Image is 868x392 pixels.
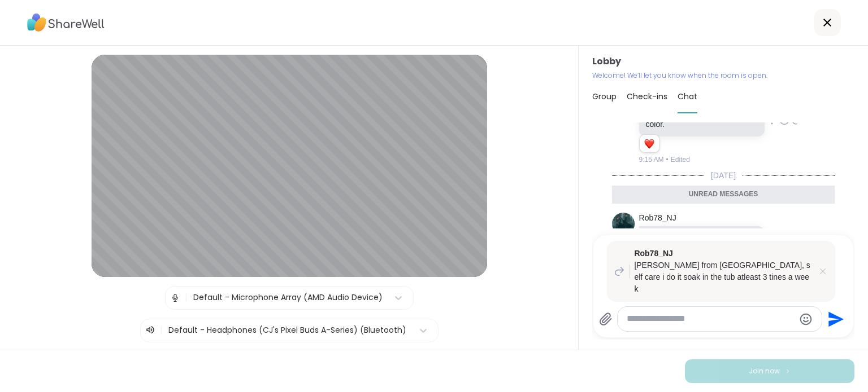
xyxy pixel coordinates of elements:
[799,312,813,326] button: Emoji picker
[160,324,163,337] span: |
[643,139,655,148] button: Reactions: love
[704,170,743,181] span: [DATE]
[678,91,697,102] span: Chat
[639,213,676,224] a: Rob78_NJ
[185,287,188,309] span: |
[671,155,690,165] span: Edited
[639,155,664,165] span: 9:15 AM
[627,313,794,325] textarea: Type your message
[170,287,180,309] img: Microphone
[634,248,813,259] span: Rob78_NJ
[193,292,383,303] div: Default - Microphone Array (AMD Audio Device)
[592,55,854,68] h3: Lobby
[749,366,780,376] span: Join now
[627,91,667,102] span: Check-ins
[666,155,669,165] span: •
[592,71,854,81] p: Welcome! We’ll let you know when the room is open.
[685,359,854,383] button: Join now
[592,91,617,102] span: Group
[822,306,848,332] button: Send
[640,135,659,153] div: Reaction list
[612,213,635,235] img: https://sharewell-space-live.sfo3.digitaloceanspaces.com/user-generated/d217f4ee-b0aa-447a-96ea-8...
[27,10,105,36] img: ShareWell Logo
[634,259,813,295] p: [PERSON_NAME] from [GEOGRAPHIC_DATA], self care i do it soak in the tub atleast 3 tines a week
[784,368,791,374] img: ShareWell Logomark
[612,186,835,204] div: Unread messages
